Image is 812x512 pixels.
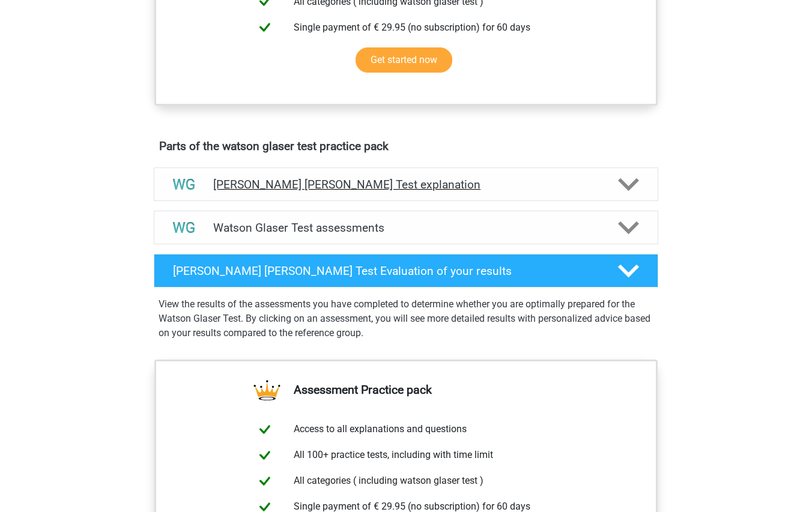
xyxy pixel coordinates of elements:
[213,178,599,191] h4: [PERSON_NAME] [PERSON_NAME] Test explanation
[169,212,199,243] img: watson glaser test assessments
[159,297,653,340] p: View the results of the assessments you have completed to determine whether you are optimally pre...
[149,211,663,244] a: assessments Watson Glaser Test assessments
[149,254,663,288] a: [PERSON_NAME] [PERSON_NAME] Test Evaluation of your results
[213,221,599,235] h4: Watson Glaser Test assessments
[159,139,653,153] h4: Parts of the watson glaser test practice pack
[173,264,599,278] h4: [PERSON_NAME] [PERSON_NAME] Test Evaluation of your results
[356,47,452,73] a: Get started now
[149,167,663,201] a: explanations [PERSON_NAME] [PERSON_NAME] Test explanation
[169,169,199,200] img: watson glaser test explanations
